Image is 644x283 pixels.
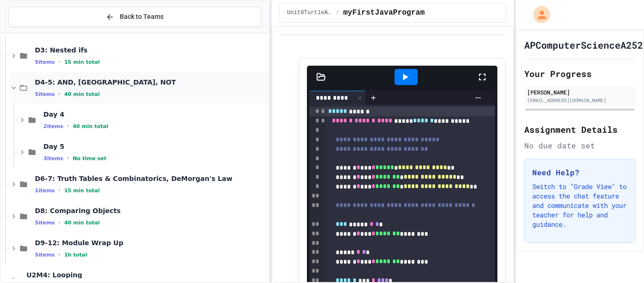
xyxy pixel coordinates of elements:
[524,123,636,136] h2: Assignment Details
[532,182,627,229] p: Switch to "Grade View" to access the chat feature and communicate with your teacher for help and ...
[523,4,553,26] div: My Account
[524,67,636,80] h2: Your Progress
[343,7,425,18] span: myFirstJavaProgram
[524,140,636,151] div: No due date set
[120,12,164,22] span: Back to Teams
[287,9,332,17] span: Unit0TurtleAvatar
[8,7,261,27] button: Back to Teams
[566,204,635,244] iframe: chat widget
[527,88,633,96] div: [PERSON_NAME]
[527,97,633,104] div: [EMAIL_ADDRESS][DOMAIN_NAME]
[336,9,339,17] span: /
[604,245,635,274] iframe: chat widget
[532,167,627,178] h3: Need Help?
